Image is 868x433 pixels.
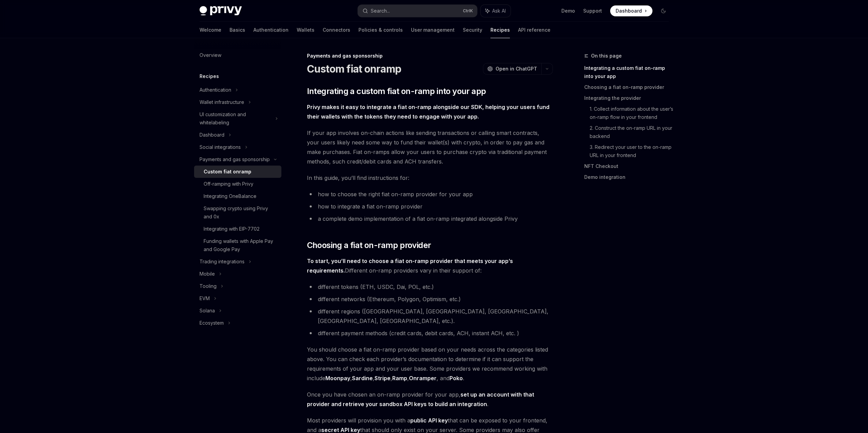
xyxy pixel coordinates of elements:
[194,223,281,235] a: Integrating with EIP-7702
[194,235,281,256] a: Funding wallets with Apple Pay and Google Pay
[307,256,553,275] span: Different on-ramp providers vary in their support of:
[204,237,277,253] div: Funding wallets with Apple Pay and Google Pay
[204,192,256,200] div: Integrating OneBalance
[200,282,217,290] div: Tooling
[200,131,224,139] div: Dashboard
[481,5,511,17] button: Ask AI
[204,168,251,176] div: Custom fiat onramp
[307,390,553,409] span: Once you have chosen an on-ramp provider for your app, .
[409,375,437,382] a: Onramper
[194,202,281,223] a: Swapping crypto using Privy and 0x
[200,258,245,266] div: Trading integrations
[584,172,674,183] a: Demo integration
[307,202,553,211] li: how to integrate a fiat on-ramp provider
[307,240,431,251] span: Choosing a fiat on-ramp provider
[392,375,407,382] a: Ramp
[200,143,241,151] div: Social integrations
[200,51,221,59] div: Overview
[584,82,674,93] a: Choosing a fiat on-ramp provider
[307,63,401,75] h1: Custom fiat onramp
[610,5,652,16] a: Dashboard
[307,307,553,326] li: different regions ([GEOGRAPHIC_DATA], [GEOGRAPHIC_DATA], [GEOGRAPHIC_DATA], [GEOGRAPHIC_DATA], [G...
[297,22,314,38] a: Wallets
[204,225,260,233] div: Integrating with EIP-7702
[490,22,510,38] a: Recipes
[307,282,553,292] li: different tokens (ETH, USDC, Dai, POL, etc.)
[200,270,215,278] div: Mobile
[200,155,270,164] div: Payments and gas sponsorship
[352,375,373,382] a: Sardine
[200,98,244,106] div: Wallet infrastructure
[307,52,553,59] div: Payments and gas sponsorship
[200,294,210,303] div: EVM
[591,52,622,60] span: On this page
[307,294,553,304] li: different networks (Ethereum, Polygon, Optimism, etc.)
[496,65,537,72] span: Open in ChatGPT
[200,319,224,327] div: Ecosystem
[307,345,553,383] span: You should choose a fiat on-ramp provider based on your needs across the categories listed above....
[483,63,541,75] button: Open in ChatGPT
[410,417,448,424] strong: public API key
[584,63,674,82] a: Integrating a custom fiat on-ramp into your app
[561,7,575,14] a: Demo
[583,7,602,14] a: Support
[371,7,390,15] div: Search...
[307,214,553,223] li: a complete demo implementation of a fiat on-ramp integrated alongside Privy
[307,104,549,120] strong: Privy makes it easy to integrate a fiat on-ramp alongside our SDK, helping your users fund their ...
[584,93,674,104] a: Integrating the provider
[194,166,281,178] a: Custom fiat onramp
[374,375,391,382] a: Stripe
[358,5,477,17] button: Search...CtrlK
[658,5,669,16] button: Toggle dark mode
[323,22,350,38] a: Connectors
[200,110,271,127] div: UI customization and whitelabeling
[307,328,553,338] li: different payment methods (credit cards, debit cards, ACH, instant ACH, etc. )
[307,173,553,183] span: In this guide, you’ll find instructions for:
[194,190,281,202] a: Integrating OneBalance
[358,22,403,38] a: Policies & controls
[253,22,289,38] a: Authentication
[590,123,674,142] a: 2. Construct the on-ramp URL in your backend
[307,86,486,97] span: Integrating a custom fiat on-ramp into your app
[204,180,253,188] div: Off-ramping with Privy
[463,8,473,14] span: Ctrl K
[463,22,482,38] a: Security
[616,7,642,14] span: Dashboard
[590,142,674,161] a: 3. Redirect your user to the on-ramp URL in your frontend
[411,22,455,38] a: User management
[194,49,281,61] a: Overview
[200,22,221,38] a: Welcome
[200,86,231,94] div: Authentication
[204,204,277,221] div: Swapping crypto using Privy and 0x
[230,22,245,38] a: Basics
[325,375,350,382] a: Moonpay
[200,307,215,315] div: Solana
[518,22,550,38] a: API reference
[307,189,553,199] li: how to choose the right fiat on-ramp provider for your app
[584,161,674,172] a: NFT Checkout
[194,178,281,190] a: Off-ramping with Privy
[450,375,463,382] a: Poko
[492,7,506,14] span: Ask AI
[590,104,674,123] a: 1. Collect information about the user’s on-ramp flow in your frontend
[307,258,513,274] strong: To start, you’ll need to choose a fiat on-ramp provider that meets your app’s requirements.
[200,72,219,80] h5: Recipes
[200,6,242,16] img: dark logo
[307,128,553,166] span: If your app involves on-chain actions like sending transactions or calling smart contracts, your ...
